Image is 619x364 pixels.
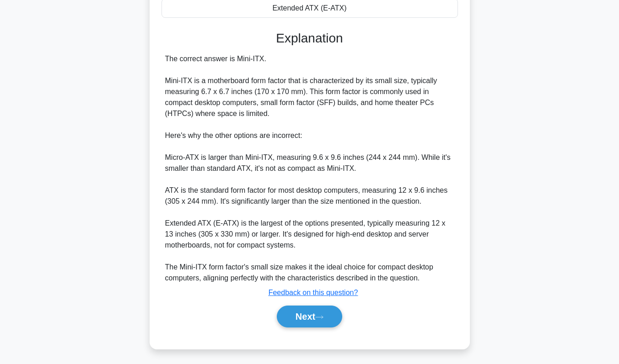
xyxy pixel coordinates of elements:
[167,31,452,46] h3: Explanation
[165,53,454,284] div: The correct answer is Mini-ITX. Mini-ITX is a motherboard form factor that is characterized by it...
[277,306,342,327] button: Next
[269,289,358,296] a: Feedback on this question?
